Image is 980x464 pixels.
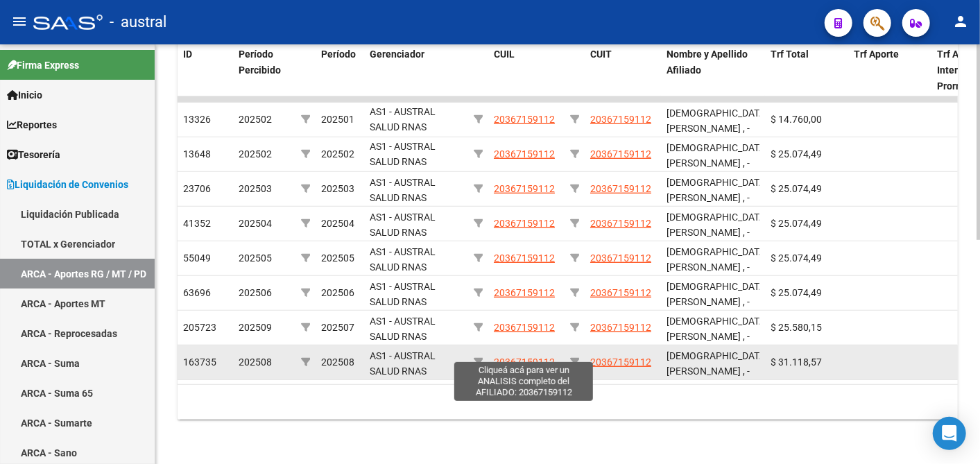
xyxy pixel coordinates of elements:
[771,356,822,368] span: $ 31.118,57
[183,183,211,194] span: 23706
[590,114,651,125] span: 20367159112
[7,117,57,132] span: Reportes
[667,350,770,377] span: [DEMOGRAPHIC_DATA], [PERSON_NAME] , -
[370,246,436,273] span: AS1 - AUSTRAL SALUD RNAS
[370,281,436,308] span: AS1 - AUSTRAL SALUD RNAS
[590,287,651,298] span: 20367159112
[771,49,809,60] span: Trf Total
[667,246,770,273] span: [DEMOGRAPHIC_DATA], [PERSON_NAME] , -
[364,40,468,101] datatable-header-cell: Gerenciador
[370,49,424,60] span: Gerenciador
[667,142,770,169] span: [DEMOGRAPHIC_DATA], [PERSON_NAME] , -
[183,114,211,125] span: 13326
[321,322,354,333] span: 202507
[771,148,822,160] span: $ 25.074,49
[667,316,770,343] span: [DEMOGRAPHIC_DATA], [PERSON_NAME] , -
[239,356,272,368] span: 202508
[239,183,272,194] span: 202503
[585,40,661,101] datatable-header-cell: CUIT
[667,108,770,135] span: [DEMOGRAPHIC_DATA], [PERSON_NAME] , -
[321,287,354,298] span: 202506
[370,350,436,377] span: AS1 - AUSTRAL SALUD RNAS
[667,177,770,204] span: [DEMOGRAPHIC_DATA], [PERSON_NAME] , -
[370,212,436,239] span: AS1 - AUSTRAL SALUD RNAS
[183,218,211,229] span: 41352
[494,114,555,125] span: 20367159112
[590,252,651,264] span: 20367159112
[7,87,42,103] span: Inicio
[7,177,128,192] span: Liquidación de Convenios
[183,356,216,368] span: 163735
[494,183,555,194] span: 20367159112
[110,7,166,37] span: - austral
[239,287,272,298] span: 202506
[590,148,651,160] span: 20367159112
[494,49,515,60] span: CUIL
[178,40,233,101] datatable-header-cell: ID
[321,218,354,229] span: 202504
[239,49,281,76] span: Período Percibido
[7,147,60,162] span: Tesorería
[239,252,272,264] span: 202505
[183,287,211,298] span: 63696
[771,252,822,264] span: $ 25.074,49
[667,49,748,76] span: Nombre y Apellido Afiliado
[321,252,354,264] span: 202505
[590,49,612,60] span: CUIT
[321,148,354,160] span: 202502
[494,322,555,333] span: 20367159112
[321,356,354,368] span: 202508
[854,49,899,60] span: Trf Aporte
[233,40,295,101] datatable-header-cell: Período Percibido
[590,218,651,229] span: 20367159112
[933,417,966,450] div: Open Intercom Messenger
[771,114,822,125] span: $ 14.760,00
[590,356,651,368] span: 20367159112
[316,40,364,101] datatable-header-cell: Período
[183,148,211,160] span: 13648
[239,148,272,160] span: 202502
[370,177,436,204] span: AS1 - AUSTRAL SALUD RNAS
[494,218,555,229] span: 20367159112
[667,212,770,239] span: [DEMOGRAPHIC_DATA], [PERSON_NAME] , -
[239,218,272,229] span: 202504
[494,287,555,298] span: 20367159112
[370,316,436,343] span: AS1 - AUSTRAL SALUD RNAS
[239,114,272,125] span: 202502
[765,40,848,101] datatable-header-cell: Trf Total
[7,58,79,73] span: Firma Express
[494,252,555,264] span: 20367159112
[183,252,211,264] span: 55049
[321,114,354,125] span: 202501
[771,183,822,194] span: $ 25.074,49
[771,322,822,333] span: $ 25.580,15
[667,281,770,308] span: [DEMOGRAPHIC_DATA], [PERSON_NAME] , -
[590,183,651,194] span: 20367159112
[494,148,555,160] span: 20367159112
[494,356,555,368] span: 20367159112
[239,322,272,333] span: 202509
[321,49,356,60] span: Período
[952,13,969,30] mat-icon: person
[771,287,822,298] span: $ 25.074,49
[183,49,192,60] span: ID
[370,141,436,168] span: AS1 - AUSTRAL SALUD RNAS
[11,13,28,30] mat-icon: menu
[183,322,216,333] span: 205723
[321,183,354,194] span: 202503
[661,40,765,101] datatable-header-cell: Nombre y Apellido Afiliado
[370,106,436,133] span: AS1 - AUSTRAL SALUD RNAS
[771,218,822,229] span: $ 25.074,49
[590,322,651,333] span: 20367159112
[848,40,931,101] datatable-header-cell: Trf Aporte
[488,40,565,101] datatable-header-cell: CUIL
